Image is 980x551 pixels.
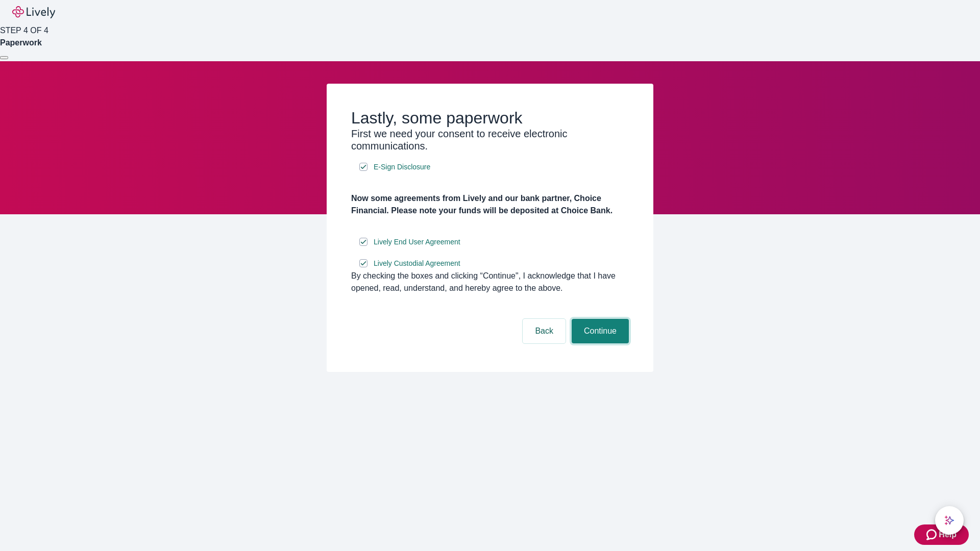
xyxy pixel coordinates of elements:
[372,161,432,173] a: e-sign disclosure document
[935,506,964,535] button: chat
[351,270,629,294] div: By checking the boxes and clicking “Continue", I acknowledge that I have opened, read, understand...
[351,128,629,152] h3: First we need your consent to receive electronic communications.
[914,524,969,545] button: Zendesk support iconHelp
[523,319,566,343] button: Back
[572,319,629,343] button: Continue
[374,237,460,247] span: Lively End User Agreement
[351,108,629,128] h2: Lastly, some paperwork
[926,529,939,541] svg: Zendesk support icon
[351,192,629,217] h4: Now some agreements from Lively and our bank partner, Choice Financial. Please note your funds wi...
[372,257,462,270] a: e-sign disclosure document
[372,236,462,248] a: e-sign disclosure document
[12,6,55,18] img: Lively
[944,515,954,525] svg: Lively AI Assistant
[374,258,460,269] span: Lively Custodial Agreement
[374,162,430,172] span: E-Sign Disclosure
[939,529,957,541] span: Help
